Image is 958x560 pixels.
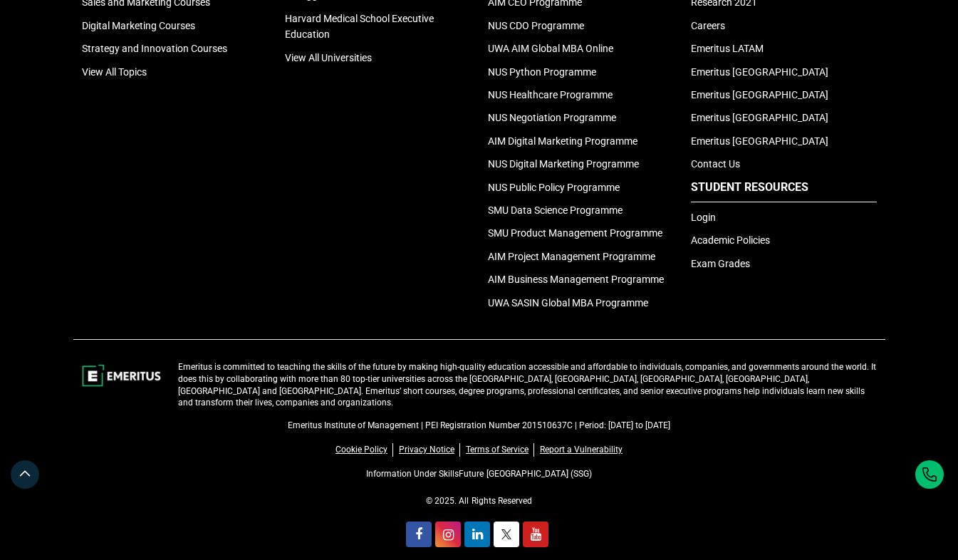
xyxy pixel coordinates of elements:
[691,158,740,170] a: Contact Us
[488,204,623,216] a: SMU Data Science Programme
[178,361,877,409] p: Emeritus is committed to teaching the skills of the future by making high-quality education acces...
[406,522,432,547] a: facebook
[523,522,548,547] a: youtube
[691,212,716,223] a: Login
[691,234,770,246] a: Academic Policies
[691,20,725,31] a: Careers
[464,522,490,547] a: linkedin
[335,443,393,457] a: Cookie Policy
[488,274,664,285] a: AIM Business Management Programme
[82,420,877,432] p: Emeritus Institute of Management | PEI Registration Number 201510637C | Period: [DATE] to [DATE]
[488,112,616,123] a: NUS Negotiation Programme
[488,227,662,239] a: SMU Product Management Programme
[488,135,637,147] a: AIM Digital Marketing Programme
[366,469,591,479] a: Information Under SkillsFuture [GEOGRAPHIC_DATA] (SSG)
[399,443,460,457] a: Privacy Notice
[82,20,195,31] a: Digital Marketing Courses
[494,522,519,547] a: twitter
[488,297,648,308] a: UWA SASIN Global MBA Programme
[82,495,877,507] p: © 2025. All Rights Reserved
[285,13,434,40] a: Harvard Medical School Executive Education
[540,443,623,457] a: Report a Vulnerability
[466,443,534,457] a: Terms of Service
[488,20,584,31] a: NUS CDO Programme
[82,43,227,54] a: Strategy and Innovation Courses
[691,66,828,78] a: Emeritus [GEOGRAPHIC_DATA]
[691,89,828,100] a: Emeritus [GEOGRAPHIC_DATA]
[82,361,161,390] img: footer-logo
[691,135,828,147] a: Emeritus [GEOGRAPHIC_DATA]
[691,112,828,123] a: Emeritus [GEOGRAPHIC_DATA]
[691,258,750,269] a: Exam Grades
[488,43,613,54] a: UWA AIM Global MBA Online
[488,251,655,262] a: AIM Project Management Programme
[488,66,596,78] a: NUS Python Programme
[501,529,511,539] img: twitter
[435,522,461,547] a: instagram
[488,158,639,170] a: NUS Digital Marketing Programme
[488,182,620,193] a: NUS Public Policy Programme
[82,66,147,78] a: View All Topics
[488,89,613,100] a: NUS Healthcare Programme
[691,43,764,54] a: Emeritus LATAM
[285,52,372,63] a: View All Universities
